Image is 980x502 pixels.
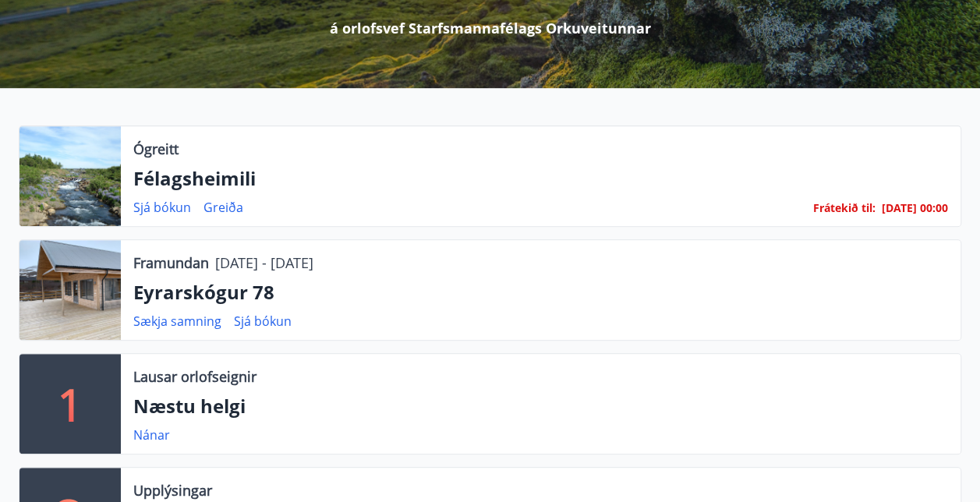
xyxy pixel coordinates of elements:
[813,200,876,217] span: Frátekið til :
[330,18,651,38] p: á orlofsvef Starfsmannafélags Orkuveitunnar
[58,374,83,433] p: 1
[133,199,191,216] a: Sjá bókun
[882,200,948,215] span: [DATE] 00:00
[133,165,948,192] p: Félagsheimili
[133,366,256,387] p: Lausar orlofseignir
[133,393,948,419] p: Næstu helgi
[215,253,313,273] p: [DATE] - [DATE]
[133,313,221,330] a: Sækja samning
[234,313,292,330] a: Sjá bókun
[133,480,212,500] p: Upplýsingar
[133,139,179,159] p: Ógreitt
[133,426,170,444] a: Nánar
[133,279,948,306] p: Eyrarskógur 78
[133,253,209,273] p: Framundan
[203,199,243,216] a: Greiða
